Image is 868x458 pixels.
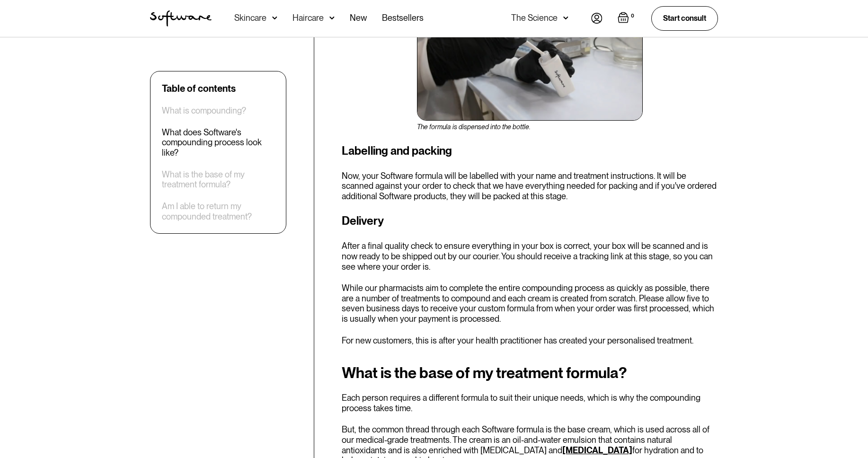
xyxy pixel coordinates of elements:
[342,393,718,413] p: Each person requires a different formula to suit their unique needs, which is why the compounding...
[562,445,632,455] a: [MEDICAL_DATA]
[342,364,718,381] h2: What is the base of my treatment formula?
[342,142,718,159] h3: Labelling and packing
[162,106,246,116] a: What is compounding?
[342,241,718,272] p: After a final quality check to ensure everything in your box is correct, your box will be scanned...
[292,13,324,23] div: Haircare
[162,127,275,158] a: What does Software's compounding process look like?
[563,13,568,23] img: arrow down
[272,13,277,23] img: arrow down
[342,171,718,202] p: Now, your Software formula will be labelled with your name and treatment instructions. It will be...
[342,335,718,346] p: For new customers, this is after your health practitioner has created your personalised treatment.
[511,13,558,23] div: The Science
[234,13,266,23] div: Skincare
[162,169,275,190] a: What is the base of my treatment formula?
[629,12,636,20] div: 0
[618,12,636,25] a: Open empty cart
[651,6,718,30] a: Start consult
[342,212,718,229] h3: Delivery
[162,202,275,222] a: Am I able to return my compounded treatment?
[150,10,212,26] img: Software Logo
[162,83,236,94] div: Table of contents
[329,13,335,23] img: arrow down
[342,283,718,324] p: While our pharmacists aim to complete the entire compounding process as quickly as possible, ther...
[417,123,643,131] figcaption: The formula is dispensed into the bottle.
[150,10,212,26] a: home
